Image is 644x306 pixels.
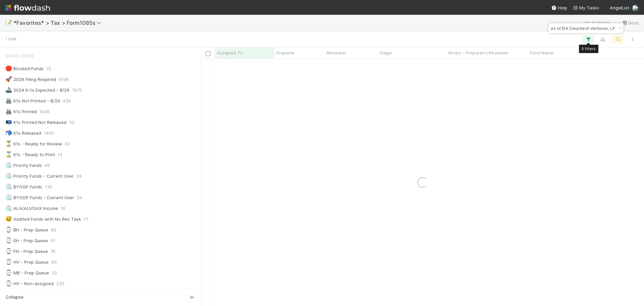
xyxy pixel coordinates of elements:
[5,204,58,213] div: ALA/ALV/SAX Income
[549,24,616,32] input: Search...
[5,86,69,94] div: 2024 K-1s Expected - 8/29
[56,279,64,288] span: 230
[5,150,55,159] div: K1s - Ready to Print
[5,259,12,265] span: ⌚
[59,75,69,84] span: 9198
[5,215,81,223] div: Audited Funds with No Rec Task
[379,49,392,56] span: Stage
[530,49,553,56] span: Fund Name
[5,49,34,62] span: Saved Views
[5,140,62,148] div: K1s - Ready for Review
[72,86,82,94] span: 1875
[5,108,12,114] span: 🖨️
[5,280,12,286] span: ⌚
[5,65,12,71] span: 🛑
[77,193,82,202] span: 24
[45,161,50,170] span: 49
[5,258,49,266] div: HV - Prep Queue
[206,51,211,56] input: Toggle All Rows Selected
[5,97,60,105] div: K1s Not Printed - 8/29
[76,172,82,180] span: 24
[5,247,48,256] div: FN - Prep Queue
[5,216,12,222] span: 😅
[65,140,70,148] span: 69
[44,129,54,137] span: 1405
[63,97,71,105] span: 439
[5,98,12,103] span: 🖨️
[217,49,243,56] span: Assigned To
[5,279,54,288] div: HV - Non-assigned
[622,19,639,27] a: Docs
[276,49,295,56] span: Preparer
[46,64,51,73] span: 72
[69,118,74,127] span: 32
[51,226,56,234] span: 85
[5,172,74,180] div: Priority Funds - Current User
[5,270,12,275] span: ⌚
[40,107,50,116] span: 1436
[51,247,55,256] span: 74
[6,294,23,300] span: Collapse
[5,205,12,211] span: ⏲️
[551,4,567,11] div: Help
[5,36,17,42] small: 1 task
[5,183,42,191] div: BYOGP Funds
[5,248,12,254] span: ⌚
[5,184,12,189] span: ⏲️
[5,20,12,26] span: 📝
[584,19,611,27] a: Analytics
[51,236,55,245] span: 61
[5,64,44,73] div: Blocked Funds
[61,204,65,213] span: 16
[448,49,508,56] span: Notes - Preparer<>Reviewer
[51,258,57,266] span: 83
[5,141,12,146] span: ⏳
[84,215,88,223] span: 17
[5,119,12,125] span: 📭
[5,87,12,93] span: 🚢
[5,129,41,137] div: K1s Released
[573,5,599,10] span: My Tasks
[5,173,12,179] span: ⏲️
[5,269,49,277] div: MB - Prep Queue
[5,194,12,200] span: ⏲️
[13,19,105,26] span: *Favorites* > Tax > Form1065s
[5,236,48,245] div: EH - Prep Queue
[5,75,56,84] div: 2024 Filing Required
[5,76,12,82] span: 🚀
[632,5,639,11] img: avatar_cfa6ccaa-c7d9-46b3-b608-2ec56ecf97ad.png
[5,237,12,243] span: ⌚
[5,2,50,13] img: logo-inverted-e16ddd16eac7371096b0.svg
[5,107,37,116] div: K1s Printed
[610,5,629,10] span: AngelList
[5,226,48,234] div: BH - Prep Queue
[5,193,74,202] div: BYOGP Funds - Current User
[5,161,42,170] div: Priority Funds
[58,150,62,159] span: 14
[45,183,52,191] span: 135
[5,227,12,232] span: ⌚
[52,269,57,277] span: 32
[5,162,12,168] span: ⏲️
[5,130,12,136] span: 📬
[5,151,12,157] span: ⌛
[5,118,66,127] div: K1s Printed Not Released
[327,49,346,56] span: Reviewer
